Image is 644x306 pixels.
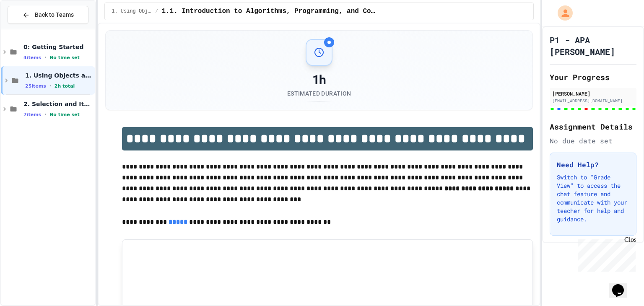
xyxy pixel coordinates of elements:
h3: Need Help? [557,160,629,170]
span: 7 items [23,112,41,117]
span: / [155,8,158,15]
span: No time set [49,55,80,60]
span: 1.1. Introduction to Algorithms, Programming, and Compilers [161,6,376,16]
span: Back to Teams [35,10,74,19]
span: • [44,111,46,118]
span: 1. Using Objects and Methods [25,72,93,79]
iframe: chat widget [574,236,636,272]
div: Estimated Duration [287,89,351,98]
span: 25 items [25,83,46,89]
div: [EMAIL_ADDRESS][DOMAIN_NAME] [552,98,634,104]
div: [PERSON_NAME] [552,90,634,97]
span: • [44,54,46,61]
div: No due date set [550,136,636,146]
span: 0: Getting Started [23,43,93,51]
div: My Account [549,3,575,23]
div: Chat with us now!Close [3,3,58,53]
div: 1h [287,73,351,88]
span: • [49,83,51,89]
span: No time set [49,112,80,117]
span: 2h total [55,83,75,89]
iframe: chat widget [609,272,636,298]
span: 4 items [23,55,41,60]
button: Back to Teams [8,6,88,24]
h2: Assignment Details [550,121,636,132]
span: 2. Selection and Iteration [23,100,93,108]
h2: Your Progress [550,71,636,83]
p: Switch to "Grade View" to access the chat feature and communicate with your teacher for help and ... [557,173,629,223]
span: 1. Using Objects and Methods [112,8,152,15]
h1: P1 - APA [PERSON_NAME] [550,34,636,57]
